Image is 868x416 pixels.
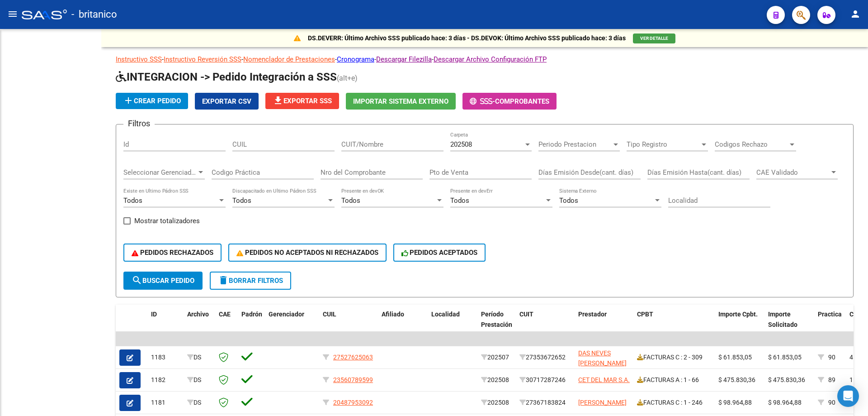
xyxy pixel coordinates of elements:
[219,311,231,318] span: CAE
[123,272,203,290] button: Buscar Pedido
[265,93,339,109] button: Exportar SSS
[273,95,283,106] mat-icon: file_download
[341,196,360,205] span: Todos
[337,74,358,82] span: (alt+e)
[333,399,373,406] span: 20487953092
[462,93,557,110] button: -Comprobantes
[382,311,404,318] span: Afiliado
[828,354,835,361] span: 90
[401,249,478,257] span: PEDIDOS ACEPTADOS
[578,349,627,367] span: DAS NEVES [PERSON_NAME]
[218,277,283,285] span: Borrar Filtros
[236,249,378,257] span: PEDIDOS NO ACEPTADOS NI RECHAZADOS
[187,397,212,408] div: DS
[431,311,460,318] span: Localidad
[481,397,512,408] div: 202508
[575,305,633,344] datatable-header-cell: Prestador
[187,375,212,385] div: DS
[164,55,241,63] a: Instructivo Reversión SSS
[633,33,675,43] button: VER DETALLE
[116,93,188,109] button: Crear Pedido
[123,95,134,106] mat-icon: add
[308,33,626,43] p: DS.DEVERR: Último Archivo SSS publicado hace: 3 días - DS.DEVOK: Último Archivo SSS publicado hac...
[337,55,374,63] a: Cronograma
[718,376,755,383] span: $ 475.830,36
[434,55,547,63] a: Descargar Archivo Configuración FTP
[123,196,142,205] span: Todos
[470,97,495,105] span: -
[132,249,213,257] span: PEDIDOS RECHAZADOS
[238,305,265,344] datatable-header-cell: Padrón
[215,305,238,344] datatable-header-cell: CAE
[265,305,319,344] datatable-header-cell: Gerenciador
[818,311,842,318] span: Practica
[633,305,715,344] datatable-header-cell: CPBT
[495,97,549,105] span: Comprobantes
[538,140,612,148] span: Periodo Prestacion
[147,305,184,344] datatable-header-cell: ID
[151,311,157,318] span: ID
[627,140,700,148] span: Tipo Registro
[718,354,752,361] span: $ 61.853,05
[519,375,571,385] div: 30717287246
[273,97,332,105] span: Exportar SSS
[768,354,802,361] span: $ 61.853,05
[151,397,180,408] div: 1181
[393,244,486,262] button: PEDIDOS ACEPTADOS
[243,55,335,63] a: Nomenclador de Prestaciones
[228,244,387,262] button: PEDIDOS NO ACEPTADOS NI RECHAZADOS
[202,97,251,105] span: Exportar CSV
[428,305,477,344] datatable-header-cell: Localidad
[828,399,835,406] span: 90
[353,97,448,105] span: Importar Sistema Externo
[269,311,304,318] span: Gerenciador
[132,277,194,285] span: Buscar Pedido
[768,399,802,406] span: $ 98.964,88
[132,275,142,286] mat-icon: search
[637,375,711,385] div: FACTURAS A : 1 - 66
[481,375,512,385] div: 202508
[768,376,805,383] span: $ 475.830,36
[210,272,291,290] button: Borrar Filtros
[116,55,162,63] a: Instructivo SSS
[578,311,607,318] span: Prestador
[849,376,853,383] span: 1
[376,55,432,63] a: Descargar Filezilla
[768,311,797,328] span: Importe Solicitado
[7,9,18,19] mat-icon: menu
[123,117,155,130] h3: Filtros
[195,93,259,110] button: Exportar CSV
[578,376,630,383] span: CET DEL MAR S.A.
[71,5,117,24] span: - britanico
[756,168,830,177] span: CAE Validado
[323,311,336,318] span: CUIL
[187,311,209,318] span: Archivo
[715,140,788,148] span: Codigos Rechazo
[450,196,469,205] span: Todos
[519,397,571,408] div: 27367183824
[333,354,373,361] span: 27527625063
[477,305,516,344] datatable-header-cell: Período Prestación
[123,244,222,262] button: PEDIDOS RECHAZADOS
[715,305,764,344] datatable-header-cell: Importe Cpbt.
[123,168,197,177] span: Seleccionar Gerenciador
[333,376,373,383] span: 23560789599
[764,305,814,344] datatable-header-cell: Importe Solicitado
[450,140,472,148] span: 202508
[519,352,571,363] div: 27353672652
[151,375,180,385] div: 1182
[378,305,428,344] datatable-header-cell: Afiliado
[640,36,668,41] span: VER DETALLE
[849,354,853,361] span: 4
[481,311,512,328] span: Período Prestación
[637,352,711,363] div: FACTURAS C : 2 - 309
[516,305,575,344] datatable-header-cell: CUIT
[837,385,859,407] div: Open Intercom Messenger
[187,352,212,363] div: DS
[637,397,711,408] div: FACTURAS C : 1 - 246
[718,399,752,406] span: $ 98.964,88
[319,305,378,344] datatable-header-cell: CUIL
[850,9,861,19] mat-icon: person
[116,54,854,64] p: - - - - -
[828,376,835,383] span: 89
